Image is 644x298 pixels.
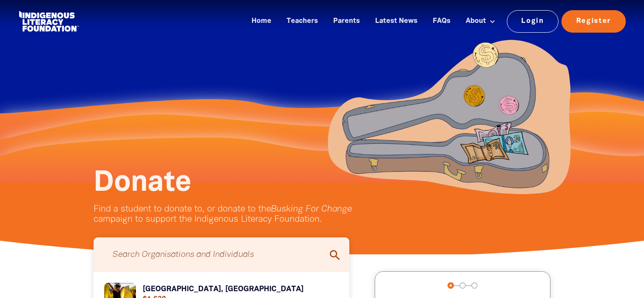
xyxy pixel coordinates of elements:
em: Busking For Change [271,205,352,213]
a: Login [507,10,559,32]
i: search [328,248,342,262]
button: Navigate to step 3 of 3 to enter your payment details [471,282,478,289]
a: Register [561,10,626,32]
a: Home [246,14,276,28]
p: Find a student to donate to, or donate to the campaign to support the Indigenous Literacy Foundat... [94,204,390,225]
a: FAQs [428,14,456,28]
button: Navigate to step 2 of 3 to enter your details [459,282,466,289]
a: Latest News [370,14,423,28]
a: About [461,14,500,28]
a: Teachers [282,14,323,28]
span: Donate [94,170,191,196]
a: Parents [328,14,365,28]
button: Navigate to step 1 of 3 to enter your donation amount [448,282,454,289]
